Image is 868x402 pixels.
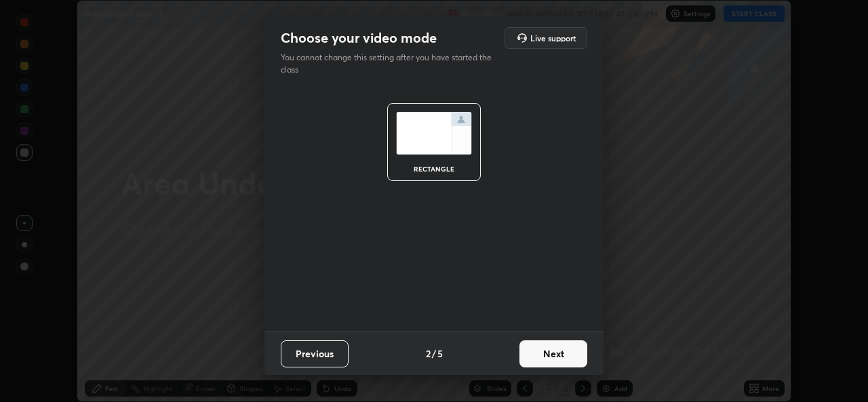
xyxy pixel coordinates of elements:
[281,29,437,47] h2: Choose your video mode
[281,340,349,367] button: Previous
[519,340,587,367] button: Next
[530,34,576,42] h5: Live support
[281,52,500,76] p: You cannot change this setting after you have started the class
[426,346,431,361] h4: 2
[407,165,461,172] div: rectangle
[432,346,436,361] h4: /
[396,112,472,155] img: normalScreenIcon.ae25ed63.svg
[437,346,443,361] h4: 5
